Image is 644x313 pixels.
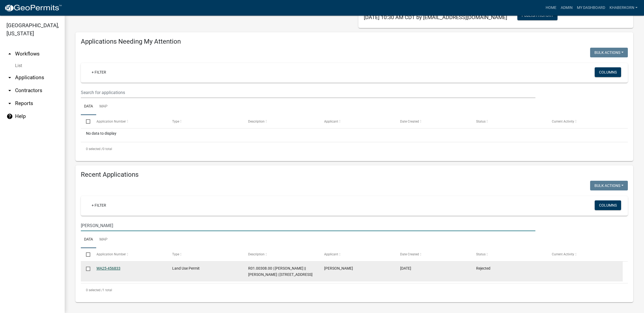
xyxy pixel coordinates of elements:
a: Data [81,98,96,115]
input: Search for applications [81,220,535,231]
datatable-header-cell: Application Number [91,115,167,128]
div: 0 total [81,142,628,156]
a: + Filter [87,67,110,77]
datatable-header-cell: Type [167,115,243,128]
div: No data to display [81,128,628,142]
wm-modal-confirm: Workflow Publish History [517,14,558,18]
button: Columns [595,200,621,210]
span: Date Created [400,252,419,256]
datatable-header-cell: Status [471,248,547,261]
span: R01.00308.00 | PAUL DUANE ZIMMERMANN || SUSAN K ARENDT | 63409 COUNTY ROAD 1 [248,266,313,277]
a: Home [543,3,559,13]
a: My Dashboard [575,3,607,13]
h4: Recent Applications [81,171,628,179]
span: Description [248,252,265,256]
span: Type [172,120,179,123]
datatable-header-cell: Type [167,248,243,261]
datatable-header-cell: Date Created [395,248,471,261]
a: WA25-456833 [96,266,120,270]
datatable-header-cell: Select [81,248,91,261]
datatable-header-cell: Status [471,115,547,128]
a: Map [96,98,111,115]
span: Application Number [96,120,126,123]
span: [DATE] 10:30 AM CDT by [EMAIL_ADDRESS][DOMAIN_NAME] [364,14,507,20]
datatable-header-cell: Description [243,115,319,128]
span: Description [248,120,265,123]
datatable-header-cell: Date Created [395,115,471,128]
button: Bulk Actions [590,48,628,57]
div: 1 total [81,283,628,297]
span: Paul Zimmermann [324,266,353,270]
span: Land Use Permit [172,266,200,270]
span: Rejected [476,266,490,270]
datatable-header-cell: Select [81,115,91,128]
a: Admin [559,3,575,13]
h4: Applications Needing My Attention [81,38,628,46]
span: Current Activity [552,120,574,123]
i: arrow_drop_up [6,51,13,57]
datatable-header-cell: Applicant [319,248,395,261]
datatable-header-cell: Application Number [91,248,167,261]
a: Map [96,231,111,248]
button: Columns [595,67,621,77]
span: Type [172,252,179,256]
span: 07/30/2025 [400,266,411,270]
i: help [6,113,13,120]
datatable-header-cell: Description [243,248,319,261]
datatable-header-cell: Current Activity [547,115,623,128]
span: 0 selected / [86,147,103,151]
span: Date Created [400,120,419,123]
a: khaberkorn [607,3,640,13]
span: Status [476,120,486,123]
input: Search for applications [81,87,535,98]
span: Status [476,252,486,256]
i: arrow_drop_down [6,74,13,81]
span: Application Number [96,252,126,256]
datatable-header-cell: Current Activity [547,248,623,261]
a: + Filter [87,200,110,210]
span: Applicant [324,252,338,256]
i: arrow_drop_down [6,87,13,94]
span: Current Activity [552,252,574,256]
span: Applicant [324,120,338,123]
span: 0 selected / [86,288,103,292]
button: Bulk Actions [590,181,628,190]
i: arrow_drop_down [6,100,13,107]
datatable-header-cell: Applicant [319,115,395,128]
a: Data [81,231,96,248]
